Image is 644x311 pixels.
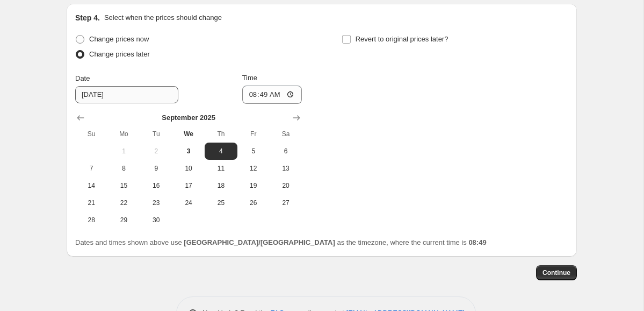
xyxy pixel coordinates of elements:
span: Continue [542,268,570,277]
th: Wednesday [172,125,205,143]
button: Sunday September 21 2025 [75,194,107,211]
button: Thursday September 11 2025 [205,160,237,177]
button: Tuesday September 2 2025 [140,143,172,160]
span: Sa [274,130,298,138]
button: Saturday September 6 2025 [270,143,302,160]
span: 16 [144,181,168,190]
input: 12:00 [242,86,302,104]
button: Thursday September 18 2025 [205,177,237,194]
button: Friday September 26 2025 [237,194,270,211]
th: Monday [107,125,140,143]
button: Monday September 15 2025 [107,177,140,194]
th: Sunday [75,125,107,143]
span: Revert to original prices later? [356,35,448,43]
button: Monday September 1 2025 [107,143,140,160]
button: Wednesday September 10 2025 [172,160,205,177]
button: Saturday September 20 2025 [270,177,302,194]
span: Tu [144,130,168,138]
button: Thursday September 4 2025 [205,143,237,160]
span: 22 [112,199,135,207]
span: Time [242,74,257,82]
button: Wednesday September 24 2025 [172,194,205,211]
span: 20 [274,181,298,190]
span: Fr [242,130,265,138]
span: 26 [242,199,265,207]
button: Sunday September 28 2025 [75,211,107,229]
span: 8 [112,164,135,173]
button: Saturday September 27 2025 [270,194,302,211]
span: 25 [209,199,233,207]
th: Saturday [270,125,302,143]
th: Thursday [205,125,237,143]
b: 08:49 [468,238,486,246]
button: Saturday September 13 2025 [270,160,302,177]
span: 10 [177,164,200,173]
button: Today Wednesday September 3 2025 [172,143,205,160]
span: 18 [209,181,233,190]
span: 13 [274,164,298,173]
span: Date [75,74,90,82]
span: 15 [112,181,135,190]
th: Tuesday [140,125,172,143]
button: Sunday September 14 2025 [75,177,107,194]
button: Tuesday September 16 2025 [140,177,172,194]
b: [GEOGRAPHIC_DATA]/[GEOGRAPHIC_DATA] [184,238,335,246]
span: 27 [274,199,298,207]
button: Thursday September 25 2025 [205,194,237,211]
button: Monday September 8 2025 [107,160,140,177]
button: Wednesday September 17 2025 [172,177,205,194]
span: Change prices later [89,50,150,58]
span: 21 [79,199,103,207]
span: 19 [242,181,265,190]
span: 23 [144,199,168,207]
span: 24 [177,199,200,207]
input: 9/3/2025 [75,86,178,103]
span: Th [209,130,233,138]
button: Friday September 5 2025 [237,143,270,160]
span: 6 [274,147,298,155]
span: 17 [177,181,200,190]
span: 7 [79,164,103,173]
button: Tuesday September 9 2025 [140,160,172,177]
span: 29 [112,216,135,224]
button: Tuesday September 30 2025 [140,211,172,229]
span: 28 [79,216,103,224]
button: Monday September 22 2025 [107,194,140,211]
button: Show next month, October 2025 [289,110,304,125]
span: Dates and times shown above use as the timezone, where the current time is [75,238,487,246]
span: 4 [209,147,233,155]
span: 11 [209,164,233,173]
button: Show previous month, August 2025 [73,110,88,125]
button: Continue [536,265,577,280]
span: 30 [144,216,168,224]
button: Friday September 19 2025 [237,177,270,194]
h2: Step 4. [75,12,100,23]
span: 1 [112,147,135,155]
button: Friday September 12 2025 [237,160,270,177]
span: 3 [177,147,200,155]
span: 14 [79,181,103,190]
span: 9 [144,164,168,173]
span: Su [79,130,103,138]
span: We [177,130,200,138]
button: Tuesday September 23 2025 [140,194,172,211]
span: Mo [112,130,135,138]
span: 5 [242,147,265,155]
button: Sunday September 7 2025 [75,160,107,177]
span: 12 [242,164,265,173]
span: Change prices now [89,35,149,43]
p: Select when the prices should change [104,12,222,23]
th: Friday [237,125,270,143]
button: Monday September 29 2025 [107,211,140,229]
span: 2 [144,147,168,155]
